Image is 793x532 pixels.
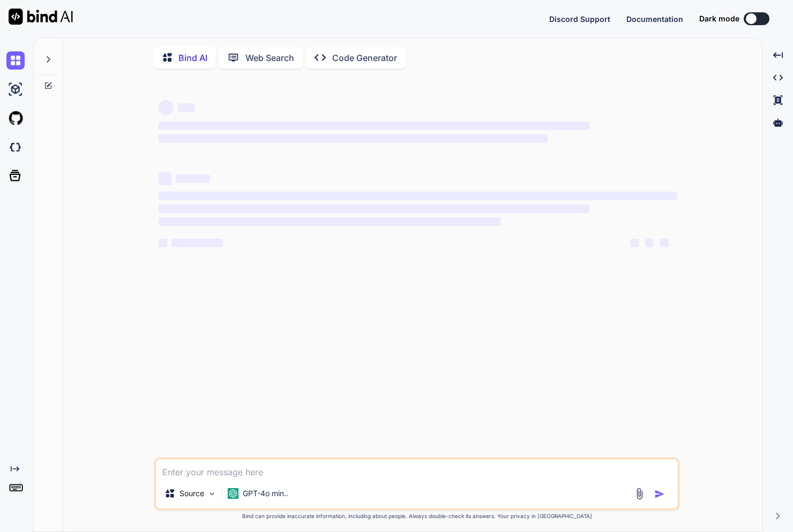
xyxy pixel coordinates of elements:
span: ‌ [159,239,167,247]
p: Code Generator [332,51,397,64]
img: ai-studio [6,80,25,98]
p: Web Search [245,51,294,64]
span: ‌ [171,239,223,247]
p: Bind AI [178,51,207,64]
button: Documentation [626,13,683,25]
span: ‌ [630,239,639,247]
img: chat [6,51,25,70]
img: GPT-4o mini [228,488,238,499]
span: ‌ [159,192,677,200]
img: Pick Models [207,489,216,498]
span: ‌ [159,121,589,130]
span: ‌ [159,204,589,213]
span: ‌ [159,100,174,115]
span: ‌ [178,103,195,112]
span: ‌ [660,239,669,247]
img: githubLight [6,109,25,127]
span: ‌ [159,134,548,143]
span: Discord Support [549,14,610,24]
span: ‌ [159,217,501,226]
img: attachment [633,488,646,500]
img: darkCloudIdeIcon [6,138,25,156]
p: GPT-4o min.. [243,488,288,499]
span: ‌ [176,174,210,183]
img: Bind AI [9,9,73,25]
button: Discord Support [549,13,610,25]
span: Documentation [626,14,683,24]
span: ‌ [159,172,171,185]
span: ‌ [645,239,654,247]
img: icon [654,489,665,499]
span: Dark mode [699,13,739,24]
p: Source [179,488,204,499]
p: Bind can provide inaccurate information, including about people. Always double-check its answers.... [154,512,679,520]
